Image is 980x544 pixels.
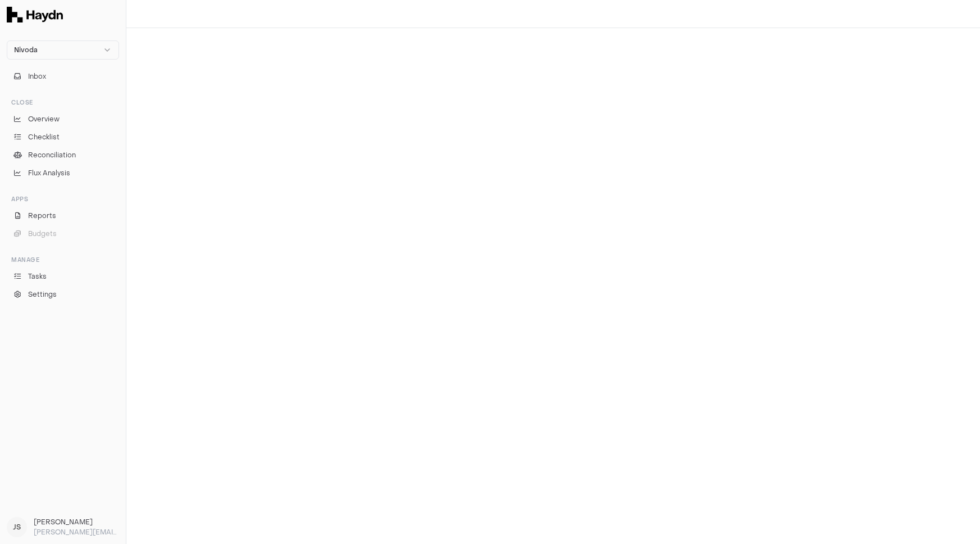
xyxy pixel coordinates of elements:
[7,190,119,208] div: Apps
[7,147,119,163] a: Reconciliation
[28,211,56,221] span: Reports
[28,132,60,142] span: Checklist
[28,289,57,300] span: Settings
[34,527,119,537] p: [PERSON_NAME][EMAIL_ADDRESS][DOMAIN_NAME]
[7,208,119,224] a: Reports
[28,168,70,178] span: Flux Analysis
[7,129,119,145] a: Checklist
[28,71,46,81] span: Inbox
[28,114,60,124] span: Overview
[34,517,119,527] h3: [PERSON_NAME]
[7,40,119,60] button: Nivoda
[7,7,63,22] img: Haydn Logo
[7,517,27,537] span: JS
[7,111,119,127] a: Overview
[7,269,119,284] a: Tasks
[7,226,119,242] button: Budgets
[28,150,76,160] span: Reconciliation
[7,93,119,111] div: Close
[7,251,119,269] div: Manage
[7,287,119,302] a: Settings
[7,165,119,181] a: Flux Analysis
[7,69,119,84] button: Inbox
[28,271,47,282] span: Tasks
[28,229,57,239] span: Budgets
[14,46,38,55] span: Nivoda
